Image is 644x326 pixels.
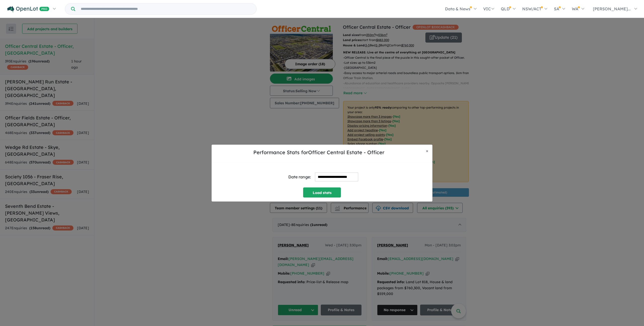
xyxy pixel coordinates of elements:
span: × [426,148,428,154]
div: Date range: [288,174,311,180]
img: Openlot PRO Logo White [7,6,49,12]
span: [PERSON_NAME]... [593,6,631,11]
input: Try estate name, suburb, builder or developer [76,4,255,14]
button: Load stats [303,187,341,198]
h5: Performance Stats for Officer Central Estate - Officer [216,149,422,156]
